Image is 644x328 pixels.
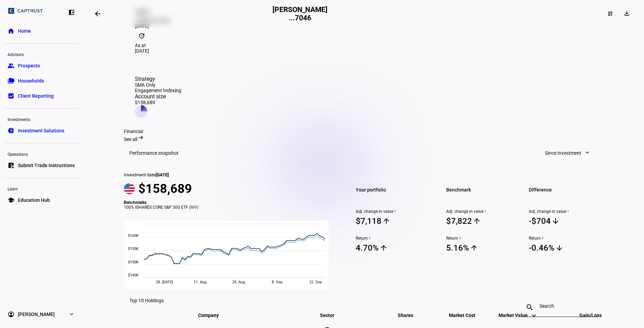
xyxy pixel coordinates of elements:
span: Adj. change in value [529,209,603,214]
span: 4.70% [356,243,430,253]
div: Financial [124,129,603,134]
div: $7,118 [356,216,382,226]
span: Return [356,236,430,241]
eth-mat-symbol: left_panel_close [68,9,75,16]
span: 5.16% [446,243,520,253]
div: Learn [4,184,78,193]
mat-icon: arrow_upward [379,244,388,252]
h3: Performance snapshot [129,150,179,156]
span: Gain/Loss [569,313,602,318]
a: homeHome [4,24,78,38]
span: [DATE] [155,172,169,177]
span: Since Investment [545,146,581,160]
span: Investment Solutions [18,127,64,134]
span: Difference [529,185,603,195]
div: Engagement Indexing [135,88,181,93]
span: Households [18,77,44,84]
div: Strategy [135,76,181,82]
text: $150K [128,260,139,264]
a: folder_copyHouseholds [4,74,78,88]
a: groupProspects [4,59,78,73]
div: 100% ISHARES CORE S&P 500 ETF (IVV) [124,205,336,210]
eth-mat-symbol: school [8,197,14,204]
span: 28. [DATE] [156,280,173,284]
div: As at [135,43,592,48]
span: -0.46% [529,243,603,253]
span: Education Hub [18,197,50,204]
mat-icon: arrow_upward [382,217,390,225]
sup: 1 [484,209,486,214]
span: 11. Aug [194,280,206,284]
span: Shares [387,313,413,318]
mat-icon: search [522,303,538,311]
div: Account size [135,93,181,100]
span: -$704 [529,216,603,226]
mat-icon: download [623,10,630,17]
eth-mat-symbol: group [8,62,14,69]
a: bid_landscapeClient Reporting [4,89,78,103]
h2: [PERSON_NAME] ...7046 [272,6,328,22]
text: $155K [128,247,139,251]
mat-icon: arrow_upward [470,244,478,252]
span: Benchmark [446,185,520,195]
div: Benchmarks [124,200,336,205]
span: Market Value [498,313,538,318]
span: 8. Sep [272,280,282,284]
span: Adj. change in value [356,209,430,214]
span: Company [198,313,229,318]
eth-data-table-title: Top 10 Holdings [129,298,164,303]
eth-mat-symbol: home [8,28,14,34]
text: $160K [128,233,139,238]
span: 22. Sep [309,280,322,284]
span: Client Reporting [18,92,54,99]
span: Market Cost [439,313,475,318]
eth-mat-symbol: bid_landscape [8,92,14,99]
sup: 2 [458,236,461,241]
span: Adj. change in value [446,209,520,214]
div: Operations [4,149,78,158]
mat-icon: dashboard_customize [608,11,613,17]
sup: 1 [393,209,396,214]
eth-mat-symbol: folder_copy [8,77,14,84]
mat-icon: arrow_upward [473,217,481,225]
span: $158,689 [138,182,192,196]
div: [DATE] [135,48,592,54]
div: SMA Only [135,82,181,88]
sup: 1 [566,209,569,214]
mat-icon: update [135,29,149,43]
mat-icon: arrow_downward [555,244,563,252]
span: [PERSON_NAME] [18,311,55,318]
mat-icon: expand_more [584,149,591,156]
eth-mat-symbol: expand_more [68,311,75,318]
button: Since Investment [538,146,597,160]
div: $158,689 [135,100,181,105]
a: pie_chartInvestment Solutions [4,124,78,138]
span: Prospects [18,62,40,69]
text: $145K [128,273,139,277]
input: Search [539,303,579,309]
mat-icon: arrow_backwards [94,10,102,18]
eth-mat-symbol: list_alt_add [8,162,14,169]
mat-icon: arrow_downward [551,217,560,225]
span: Return [446,236,520,241]
div: Investments [4,114,78,124]
span: $7,822 [446,216,520,226]
span: Sector [315,313,340,318]
sup: 2 [541,236,544,241]
mat-icon: arrow_right_alt [137,134,144,141]
span: Submit Trade Instructions [18,162,75,169]
mat-icon: keyboard_arrow_down [530,311,538,320]
div: Advisors [4,49,78,59]
span: See all [124,136,137,142]
eth-mat-symbol: pie_chart [8,127,14,134]
span: Home [18,28,31,34]
div: Investment date [124,172,336,177]
span: Your portfolio [356,185,430,195]
eth-mat-symbol: account_circle [8,311,14,318]
span: 25. Aug [232,280,245,284]
span: Return [529,236,603,241]
sup: 2 [368,236,371,241]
